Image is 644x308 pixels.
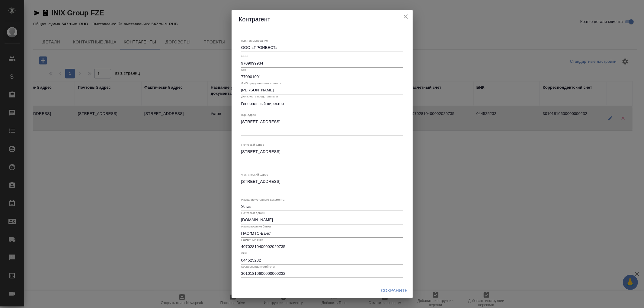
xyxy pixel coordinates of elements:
label: Юр. наименование [241,39,268,42]
span: Контрагент [239,16,271,23]
label: Должность представителя [241,95,278,98]
label: БИК [241,252,247,255]
span: Сохранить [381,287,408,294]
label: Почтовый адрес [241,143,264,146]
label: Наименование банка [241,225,271,228]
label: КПП [241,68,247,71]
textarea: ООО «ПРОИВЕСТ» [241,45,403,50]
label: ИНН [241,55,248,58]
label: Корреспондентский счет [241,265,275,268]
textarea: [STREET_ADDRESS] [241,179,403,193]
label: ФИО представителя клиента [241,81,281,84]
textarea: [STREET_ADDRESS] [241,119,403,133]
textarea: [STREET_ADDRESS] [241,149,403,163]
button: close [401,12,410,21]
label: Фактический адрес [241,173,268,176]
label: Название уставного документа [241,198,284,201]
button: Сохранить [379,285,410,296]
label: Расчетный счет [241,238,263,241]
label: Почтовый домен [241,211,264,214]
label: Юр. адрес [241,113,256,116]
